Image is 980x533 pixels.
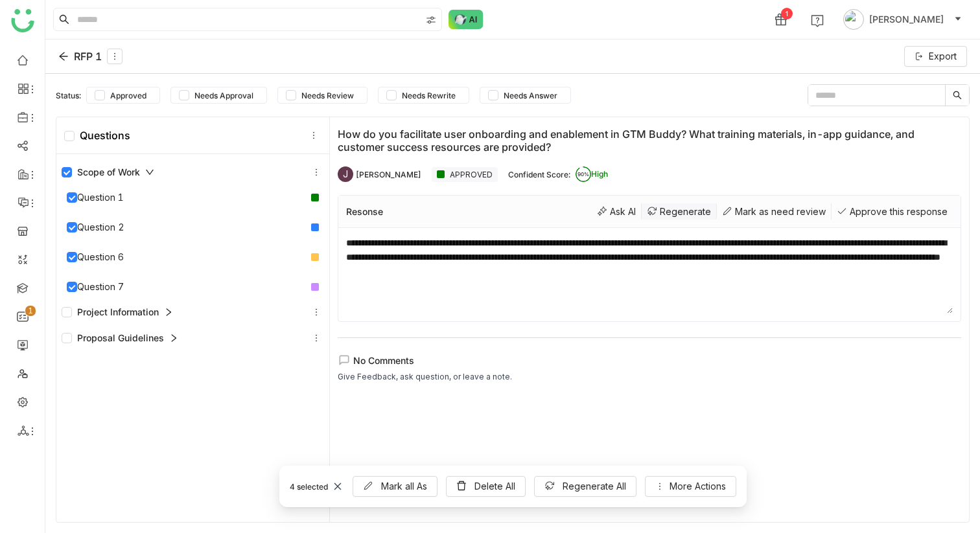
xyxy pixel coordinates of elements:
[67,220,124,234] div: Question 2
[843,9,864,30] img: avatar
[105,91,152,100] span: Approved
[446,476,526,497] button: Delete All
[563,479,626,493] span: Regenerate All
[645,476,736,497] button: More Actions
[62,305,173,319] div: Project Information
[11,9,34,32] img: logo
[576,166,608,182] div: High
[592,203,642,220] div: Ask AI
[576,172,591,177] span: 90%
[508,170,570,179] div: Confident Score:
[356,170,421,179] div: [PERSON_NAME]
[449,10,484,29] img: ask-buddy-normal.svg
[343,166,348,182] span: J
[832,203,953,220] div: Approve this response
[717,203,832,220] div: Mark as need review
[841,9,964,30] button: [PERSON_NAME]
[642,203,717,220] div: Regenerate
[56,91,81,100] div: Status:
[56,299,329,325] div: Project Information
[353,476,437,497] button: Mark all As
[869,12,944,27] span: [PERSON_NAME]
[62,331,178,345] div: Proposal Guidelines
[189,91,259,100] span: Needs Approval
[670,479,726,493] span: More Actions
[426,15,436,25] img: search-type.svg
[290,482,345,492] div: 4 selected
[67,250,124,264] div: Question 6
[353,355,414,366] span: No Comments
[28,304,33,317] p: 1
[67,190,124,205] div: Question 1
[338,128,961,153] div: How do you facilitate user onboarding and enablement in GTM Buddy? What training materials, in-ap...
[781,8,793,19] div: 1
[381,479,427,493] span: Mark all As
[904,46,967,67] button: Export
[67,280,124,294] div: Question 7
[474,479,515,493] span: Delete All
[397,91,461,100] span: Needs Rewrite
[338,354,351,367] img: lms-comment.svg
[929,49,957,63] span: Export
[56,325,329,351] div: Proposal Guidelines
[64,129,130,142] div: Questions
[62,165,154,179] div: Scope of Work
[338,370,512,383] div: Give Feedback, ask question, or leave a note.
[346,206,383,217] div: Resonse
[296,91,359,100] span: Needs Review
[811,14,824,27] img: help.svg
[56,159,329,185] div: Scope of Work
[25,306,36,316] nz-badge-sup: 1
[534,476,636,497] button: Regenerate All
[58,49,122,64] div: RFP 1
[432,167,498,182] div: APPROVED
[498,91,563,100] span: Needs Answer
